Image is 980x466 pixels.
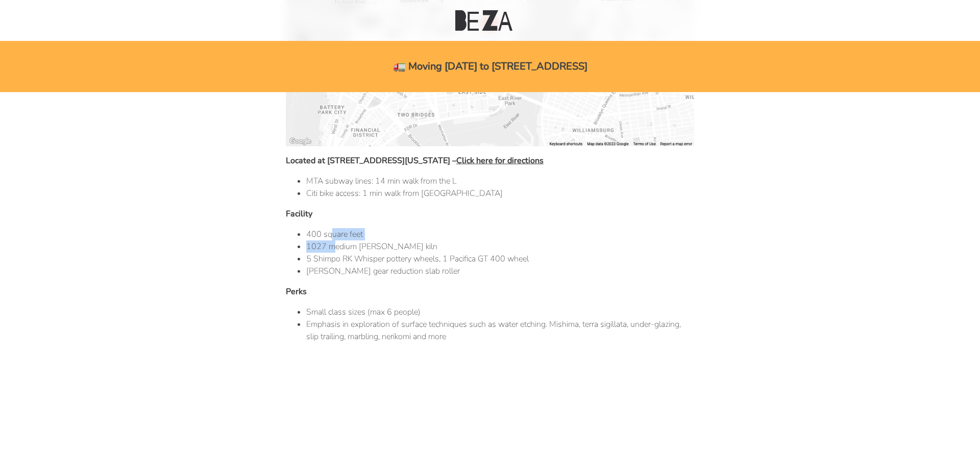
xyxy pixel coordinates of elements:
[306,265,694,277] li: [PERSON_NAME] gear reduction slab roller
[306,253,694,265] li: 5 Shimpo RK Whisper pottery wheels, 1 Pacifica GT 400 wheel
[306,175,694,187] li: MTA subway lines: 14 min walk from the L
[306,187,694,199] li: Citi bike access: 1 min walk from [GEOGRAPHIC_DATA]
[456,155,544,166] a: Click here for directions
[286,286,307,297] strong: Perks
[455,10,512,31] img: Beza Studio Logo
[306,318,694,343] li: Emphasis in exploration of surface techniques such as water etching. Mishima, terra sigillata, un...
[286,208,312,219] strong: Facility
[286,155,544,166] strong: Located at [STREET_ADDRESS][US_STATE] –
[306,240,694,253] li: 1027 medium [PERSON_NAME] kiln
[306,306,694,318] li: Small class sizes (max 6 people)
[306,228,694,240] li: 400 square feet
